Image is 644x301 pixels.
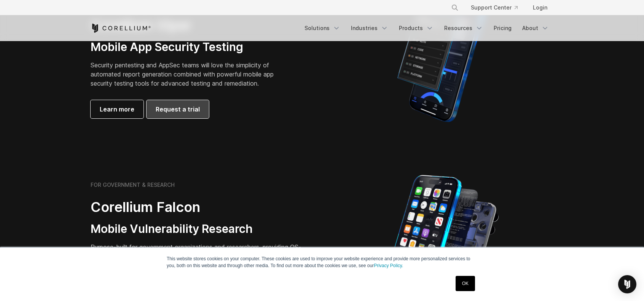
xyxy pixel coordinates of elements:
div: Navigation Menu [442,1,553,14]
a: Solutions [300,21,345,35]
a: Products [394,21,438,35]
a: OK [456,276,475,291]
a: About [518,21,553,35]
p: Security pentesting and AppSec teams will love the simplicity of automated report generation comb... [91,61,285,88]
p: Purpose-built for government organizations and researchers, providing OS-level capabilities and p... [91,242,304,270]
a: Learn more [91,100,143,118]
a: Corellium Home [91,24,151,33]
button: Search [448,1,462,14]
a: Request a trial [147,100,209,118]
p: This website stores cookies on your computer. These cookies are used to improve your website expe... [167,255,477,269]
span: Learn more [100,105,134,114]
a: Resources [440,21,488,35]
a: Industries [346,21,393,35]
div: Open Intercom Messenger [618,275,636,293]
div: Navigation Menu [300,21,553,35]
h3: Mobile Vulnerability Research [91,222,304,236]
a: Support Center [465,1,524,14]
h3: Mobile App Security Testing [91,40,285,54]
a: Privacy Policy. [374,263,403,268]
h6: FOR GOVERNMENT & RESEARCH [91,182,175,188]
h2: Corellium Falcon [91,199,304,216]
a: Login [527,1,553,14]
a: Pricing [489,21,516,35]
span: Request a trial [156,105,200,114]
